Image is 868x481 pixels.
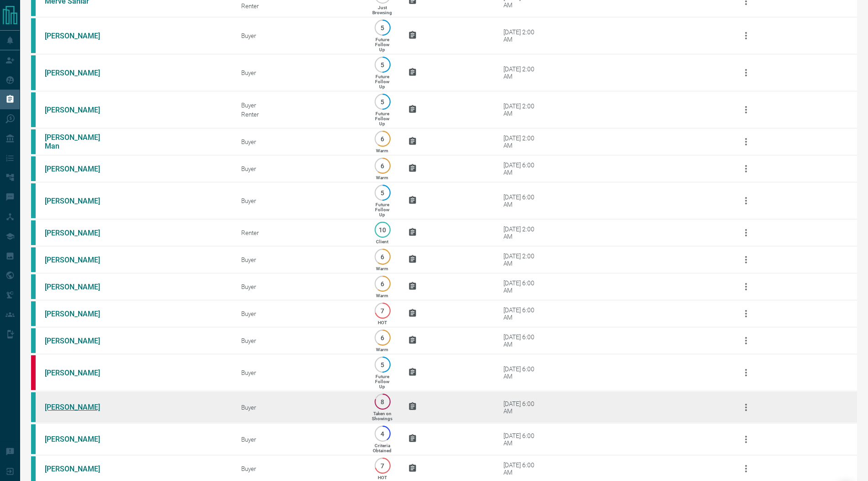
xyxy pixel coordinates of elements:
[45,106,113,114] a: [PERSON_NAME]
[45,310,113,318] a: [PERSON_NAME]
[375,74,389,89] p: Future Follow Up
[241,138,357,145] div: Buyer
[503,306,542,321] div: [DATE] 6:00 AM
[31,183,36,218] div: condos.ca
[31,55,36,90] div: condos.ca
[375,37,389,52] p: Future Follow Up
[503,161,542,176] div: [DATE] 6:00 AM
[31,18,36,53] div: condos.ca
[45,369,113,377] a: [PERSON_NAME]
[45,256,113,264] a: [PERSON_NAME]
[31,129,36,154] div: condos.ca
[241,32,357,39] div: Buyer
[31,247,36,272] div: condos.ca
[503,225,542,240] div: [DATE] 2:00 AM
[241,337,357,344] div: Buyer
[241,229,357,236] div: Renter
[503,432,542,447] div: [DATE] 6:00 AM
[45,337,113,345] a: [PERSON_NAME]
[241,310,357,317] div: Buyer
[503,193,542,208] div: [DATE] 6:00 AM
[378,320,387,325] p: HOT
[379,462,386,469] p: 7
[379,61,386,68] p: 5
[379,430,386,437] p: 4
[372,411,392,421] p: Taken on Showings
[379,398,386,405] p: 8
[45,197,113,205] a: [PERSON_NAME]
[241,404,357,411] div: Buyer
[379,135,386,142] p: 6
[241,369,357,376] div: Buyer
[372,5,392,15] p: Just Browsing
[379,24,386,31] p: 5
[503,65,542,80] div: [DATE] 2:00 AM
[241,111,357,118] div: Renter
[31,220,36,245] div: condos.ca
[379,361,386,368] p: 5
[503,365,542,380] div: [DATE] 6:00 AM
[31,274,36,299] div: condos.ca
[31,328,36,353] div: condos.ca
[375,374,389,389] p: Future Follow Up
[376,239,388,244] p: Client
[31,424,36,454] div: condos.ca
[45,69,113,77] a: [PERSON_NAME]
[241,2,357,10] div: Renter
[31,456,36,481] div: condos.ca
[503,252,542,267] div: [DATE] 2:00 AM
[376,148,388,153] p: Warm
[241,256,357,263] div: Buyer
[241,465,357,472] div: Buyer
[503,134,542,149] div: [DATE] 2:00 AM
[379,98,386,105] p: 5
[241,102,357,109] div: Buyer
[45,283,113,291] a: [PERSON_NAME]
[373,443,392,453] p: Criteria Obtained
[503,461,542,476] div: [DATE] 6:00 AM
[31,392,36,422] div: condos.ca
[376,266,388,271] p: Warm
[45,133,113,150] a: [PERSON_NAME] Man
[376,175,388,180] p: Warm
[375,202,389,217] p: Future Follow Up
[379,280,386,287] p: 6
[45,435,113,444] a: [PERSON_NAME]
[45,229,113,237] a: [PERSON_NAME]
[503,279,542,294] div: [DATE] 6:00 AM
[379,307,386,314] p: 7
[45,403,113,412] a: [PERSON_NAME]
[379,189,386,196] p: 5
[241,69,357,76] div: Buyer
[45,165,113,173] a: [PERSON_NAME]
[31,355,36,390] div: property.ca
[31,301,36,326] div: condos.ca
[31,156,36,181] div: condos.ca
[379,253,386,260] p: 6
[378,475,387,480] p: HOT
[241,197,357,204] div: Buyer
[379,162,386,169] p: 6
[241,165,357,172] div: Buyer
[379,226,386,233] p: 10
[379,334,386,341] p: 6
[376,347,388,352] p: Warm
[376,293,388,298] p: Warm
[503,102,542,117] div: [DATE] 2:00 AM
[375,111,389,126] p: Future Follow Up
[503,400,542,415] div: [DATE] 6:00 AM
[503,333,542,348] div: [DATE] 6:00 AM
[241,283,357,290] div: Buyer
[503,28,542,43] div: [DATE] 2:00 AM
[31,92,36,127] div: condos.ca
[45,32,113,40] a: [PERSON_NAME]
[45,465,113,473] a: [PERSON_NAME]
[241,436,357,443] div: Buyer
